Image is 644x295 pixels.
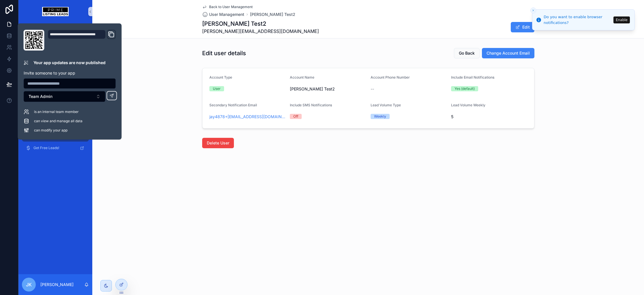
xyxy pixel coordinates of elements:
p: [PERSON_NAME] [40,282,74,287]
img: App logo [42,7,68,16]
p: Your app updates are now published [33,60,106,66]
a: jay4878+[EMAIL_ADDRESS][DOMAIN_NAME] [209,114,286,120]
button: Edit [511,22,534,32]
span: User Management [209,12,244,17]
div: Domain and Custom Link [48,30,116,51]
span: Lead Volume Weekly [451,103,485,107]
span: Back to User Management [209,5,253,9]
span: Delete User [207,140,229,146]
button: Close toast [530,8,536,13]
span: Include SMS Notifications [290,103,332,107]
div: Do you want to enable browser notifications? [544,14,612,25]
span: [PERSON_NAME] Test2 [290,86,366,92]
button: Go Back [454,48,480,58]
span: is an internal team member [34,110,79,114]
span: Account Name [290,75,314,79]
span: Change Account Email [487,50,530,56]
div: Off [293,114,298,119]
span: Go Back [459,50,475,56]
span: can view and manage all data [34,119,82,123]
button: Select Button [24,91,106,102]
span: 5 [451,114,527,120]
a: Get Free Leads! [22,143,89,153]
p: Invite someone to your app [24,70,116,76]
a: Back to User Management [202,5,253,9]
span: Team Admin [29,94,52,99]
span: JK [26,281,32,288]
span: Secondary Notification Email [209,103,257,107]
button: Change Account Email [482,48,534,58]
span: [PERSON_NAME][EMAIL_ADDRESS][DOMAIN_NAME] [202,28,319,35]
button: Delete User [202,138,234,148]
span: Account Type [209,75,232,79]
a: [PERSON_NAME] Test2 [250,12,295,17]
a: User Management [202,12,244,17]
span: Include Email Notifications [451,75,494,79]
div: Yes (default) [455,86,475,91]
span: Lead Volume Type [371,103,401,107]
div: Weekly [374,114,386,119]
button: Enable [613,16,630,23]
span: Account Phone Number [371,75,410,79]
h1: [PERSON_NAME] Test2 [202,20,319,28]
span: can modify your app [34,128,67,133]
div: User [213,86,221,91]
div: scrollable content [18,23,92,161]
span: -- [371,86,374,92]
h1: Edit user details [202,49,246,57]
span: Get Free Leads! [33,146,59,150]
